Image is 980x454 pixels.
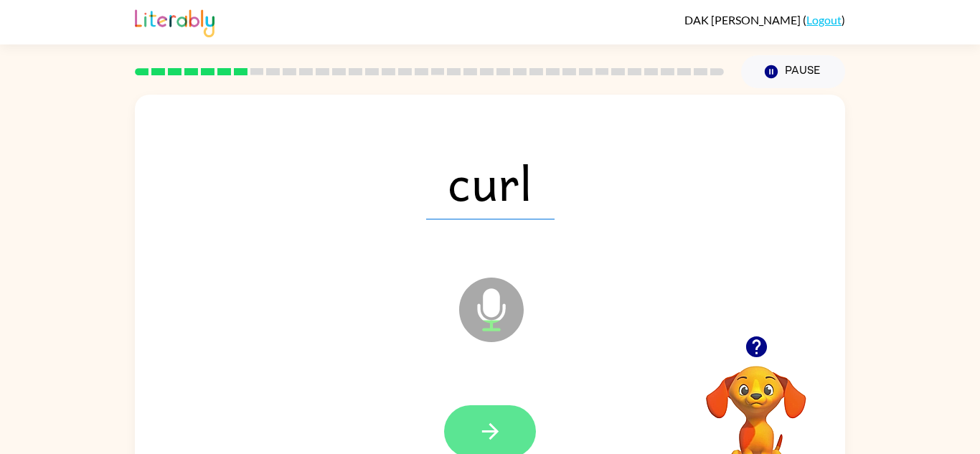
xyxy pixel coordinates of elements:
button: Pause [741,55,845,88]
a: Logout [806,13,842,27]
img: Literably [135,6,215,37]
div: ( ) [684,13,845,27]
span: curl [426,145,555,219]
span: DAK [PERSON_NAME] [684,13,803,27]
